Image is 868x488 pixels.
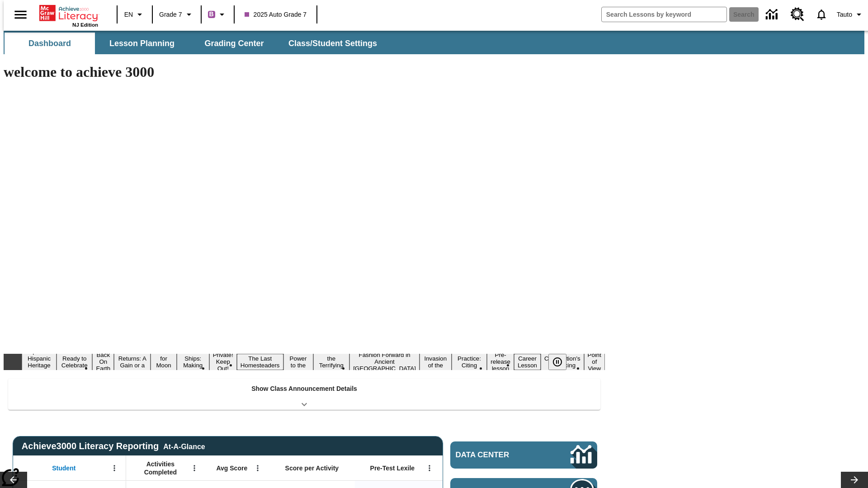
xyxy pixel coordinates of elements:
a: Resource Center, Will open in new tab [785,2,810,27]
button: Lesson Planning [97,33,187,54]
button: Slide 5 Time for Moon Rules? [151,347,176,377]
button: Open Menu [188,461,201,475]
span: Data Center [456,450,540,460]
span: B [209,9,214,20]
button: Slide 16 The Constitution's Balancing Act [541,347,584,377]
div: At-A-Glance [163,441,205,451]
a: Home [39,4,98,22]
button: Slide 12 The Invasion of the Free CD [420,347,452,377]
span: Avg Score [216,464,247,472]
button: Slide 4 Free Returns: A Gain or a Drain? [114,347,151,377]
span: Tauto [837,10,852,19]
button: Slide 3 Back On Earth [92,350,114,373]
a: Data Center [450,441,597,469]
button: Slide 8 The Last Homesteaders [237,354,283,370]
span: EN [124,10,133,19]
button: Slide 1 ¡Viva Hispanic Heritage Month! [22,347,57,377]
button: Dashboard [5,33,95,54]
button: Pause [548,354,566,370]
div: Home [39,3,98,28]
button: Open side menu [7,1,34,28]
button: Slide 15 Career Lesson [514,354,541,370]
span: 2025 Auto Grade 7 [245,10,307,19]
button: Class/Student Settings [281,33,384,54]
button: Language: EN, Select a language [120,6,149,23]
span: Achieve3000 Literacy Reporting [22,441,205,451]
div: SubNavbar [4,33,385,54]
a: Notifications [810,3,833,26]
button: Slide 7 Private! Keep Out! [209,350,237,373]
button: Slide 6 Cruise Ships: Making Waves [177,347,209,377]
button: Open Menu [251,461,264,475]
button: Slide 11 Fashion Forward in Ancient Rome [349,350,420,373]
button: Slide 17 Point of View [584,350,605,373]
span: Pre-Test Lexile [370,464,415,472]
button: Boost Class color is purple. Change class color [204,6,231,23]
span: Student [52,464,75,472]
button: Open Menu [423,461,436,475]
button: Open Menu [108,461,121,475]
button: Grade: Grade 7, Select a grade [156,6,198,23]
button: Lesson carousel, Next [841,472,868,488]
a: Data Center [760,2,785,27]
span: Grade 7 [159,10,182,19]
button: Slide 14 Pre-release lesson [487,350,514,373]
input: search field [602,7,726,22]
button: Slide 2 Get Ready to Celebrate Juneteenth! [57,347,92,377]
span: Score per Activity [285,464,339,472]
p: Show Class Announcement Details [251,384,357,394]
button: Slide 10 Attack of the Terrifying Tomatoes [313,347,350,377]
span: Activities Completed [131,460,190,476]
div: Pause [548,354,576,370]
button: Slide 9 Solar Power to the People [283,347,313,377]
span: NJ Edition [72,22,98,28]
button: Slide 13 Mixed Practice: Citing Evidence [452,347,487,377]
h1: welcome to achieve 3000 [4,64,605,80]
button: Grading Center [189,33,279,54]
div: SubNavbar [4,31,864,54]
button: Profile/Settings [833,6,868,23]
div: Show Class Announcement Details [8,379,600,410]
